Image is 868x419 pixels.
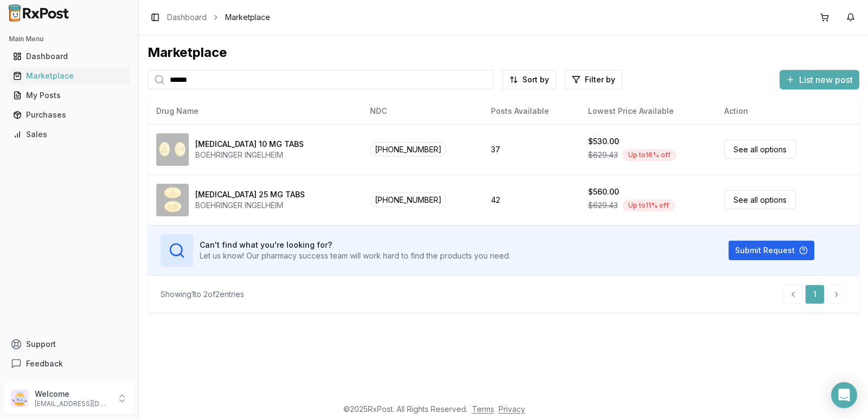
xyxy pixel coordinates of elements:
a: Sales [9,125,130,144]
th: NDC [361,98,482,124]
a: Privacy [499,404,525,414]
div: Purchases [13,109,125,120]
a: Purchases [9,105,130,125]
div: [MEDICAL_DATA] 10 MG TABS [195,139,304,150]
button: Support [4,334,134,354]
td: 42 [482,175,579,225]
span: Sort by [522,74,549,85]
div: $530.00 [588,136,619,147]
span: Feedback [26,358,63,369]
div: Marketplace [13,70,125,81]
span: $629.43 [588,200,618,211]
img: Jardiance 25 MG TABS [156,184,189,216]
button: Filter by [565,70,622,89]
div: Up to 16 % off [622,149,676,161]
p: Welcome [35,389,110,399]
img: RxPost Logo [4,4,74,22]
a: My Posts [9,86,130,105]
div: Open Intercom Messenger [831,382,857,408]
a: Dashboard [9,47,130,66]
th: Action [716,98,859,124]
p: [EMAIL_ADDRESS][DOMAIN_NAME] [35,399,110,408]
img: User avatar [11,390,28,407]
button: Purchases [4,106,134,124]
button: My Posts [4,87,134,104]
button: Dashboard [4,48,134,65]
th: Lowest Price Available [579,98,716,124]
span: Marketplace [225,12,270,23]
div: Showing 1 to 2 of 2 entries [161,289,244,300]
span: [PHONE_NUMBER] [370,142,446,157]
div: Marketplace [148,44,859,61]
button: Marketplace [4,67,134,85]
div: Up to 11 % off [622,199,675,211]
a: Dashboard [167,12,207,23]
h3: Can't find what you're looking for? [200,240,510,250]
nav: breadcrumb [167,12,270,23]
h2: Main Menu [9,35,130,43]
p: Let us know! Our pharmacy success team will work hard to find the products you need. [200,250,510,261]
a: See all options [724,140,796,159]
div: My Posts [13,90,125,101]
div: Dashboard [13,51,125,62]
img: Jardiance 10 MG TABS [156,133,189,166]
div: [MEDICAL_DATA] 25 MG TABS [195,189,305,200]
th: Posts Available [482,98,579,124]
a: Marketplace [9,66,130,86]
th: Drug Name [148,98,361,124]
button: List new post [780,70,859,89]
span: List new post [799,73,853,86]
a: 1 [805,285,825,304]
button: Sort by [502,70,556,89]
span: Filter by [585,74,615,85]
a: Terms [472,404,494,414]
a: List new post [780,75,859,86]
div: Sales [13,129,125,140]
button: Submit Request [729,241,814,260]
span: $629.43 [588,150,618,160]
div: BOEHRINGER INGELHEIM [195,200,305,211]
button: Feedback [4,354,134,373]
a: See all options [724,190,796,209]
div: $560.00 [588,186,619,197]
span: [PHONE_NUMBER] [370,192,446,207]
div: BOEHRINGER INGELHEIM [195,150,304,160]
nav: pagination [783,285,846,304]
button: Sales [4,126,134,143]
td: 37 [482,124,579,175]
